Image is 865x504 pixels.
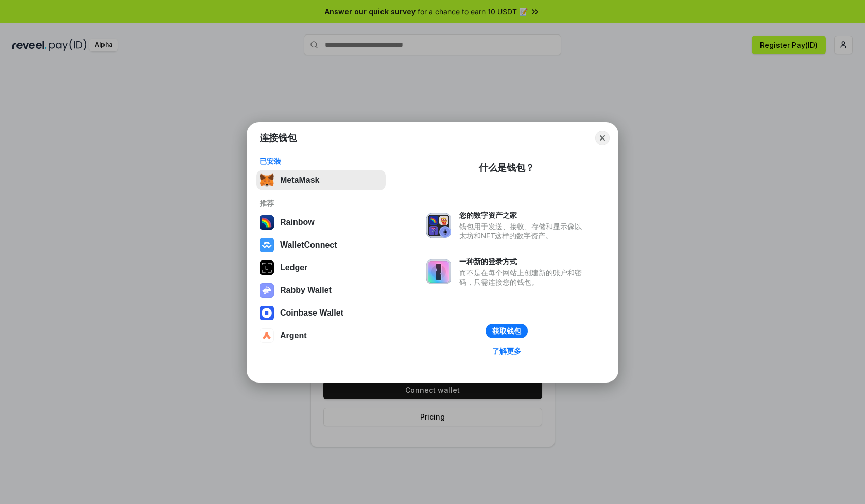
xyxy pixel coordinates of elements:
[259,238,274,252] img: svg+xml,%3Csvg%20width%3D%2228%22%20height%3D%2228%22%20viewBox%3D%220%200%2028%2028%22%20fill%3D...
[259,157,383,166] div: 已安装
[256,257,386,278] button: Ledger
[256,170,386,190] button: MetaMask
[256,212,386,233] button: Rainbow
[280,286,332,295] div: Rabby Wallet
[280,331,307,340] div: Argent
[259,260,274,275] img: svg+xml,%3Csvg%20xmlns%3D%22http%3A%2F%2Fwww.w3.org%2F2000%2Fsvg%22%20width%3D%2228%22%20height%3...
[259,132,297,144] h1: 连接钱包
[459,257,587,266] div: 一种新的登录方式
[256,303,386,323] button: Coinbase Wallet
[256,325,386,346] button: Argent
[459,222,587,240] div: 钱包用于发送、接收、存储和显示像以太坊和NFT这样的数字资产。
[280,308,343,318] div: Coinbase Wallet
[259,306,274,320] img: svg+xml,%3Csvg%20width%3D%2228%22%20height%3D%2228%22%20viewBox%3D%220%200%2028%2028%22%20fill%3D...
[259,328,274,343] img: svg+xml,%3Csvg%20width%3D%2228%22%20height%3D%2228%22%20viewBox%3D%220%200%2028%2028%22%20fill%3D...
[426,213,451,238] img: svg+xml,%3Csvg%20xmlns%3D%22http%3A%2F%2Fwww.w3.org%2F2000%2Fsvg%22%20fill%3D%22none%22%20viewBox...
[280,218,315,227] div: Rainbow
[426,259,451,284] img: svg+xml,%3Csvg%20xmlns%3D%22http%3A%2F%2Fwww.w3.org%2F2000%2Fsvg%22%20fill%3D%22none%22%20viewBox...
[259,215,274,230] img: svg+xml,%3Csvg%20width%3D%22120%22%20height%3D%22120%22%20viewBox%3D%220%200%20120%20120%22%20fil...
[486,344,527,358] a: 了解更多
[280,240,337,250] div: WalletConnect
[280,176,319,185] div: MetaMask
[280,263,307,272] div: Ledger
[492,346,521,356] div: 了解更多
[459,211,587,220] div: 您的数字资产之家
[492,326,521,336] div: 获取钱包
[256,235,386,255] button: WalletConnect
[256,280,386,301] button: Rabby Wallet
[259,199,383,208] div: 推荐
[479,162,534,174] div: 什么是钱包？
[595,131,610,145] button: Close
[459,268,587,287] div: 而不是在每个网站上创建新的账户和密码，只需连接您的钱包。
[486,324,528,338] button: 获取钱包
[259,283,274,298] img: svg+xml,%3Csvg%20xmlns%3D%22http%3A%2F%2Fwww.w3.org%2F2000%2Fsvg%22%20fill%3D%22none%22%20viewBox...
[259,173,274,187] img: svg+xml,%3Csvg%20fill%3D%22none%22%20height%3D%2233%22%20viewBox%3D%220%200%2035%2033%22%20width%...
